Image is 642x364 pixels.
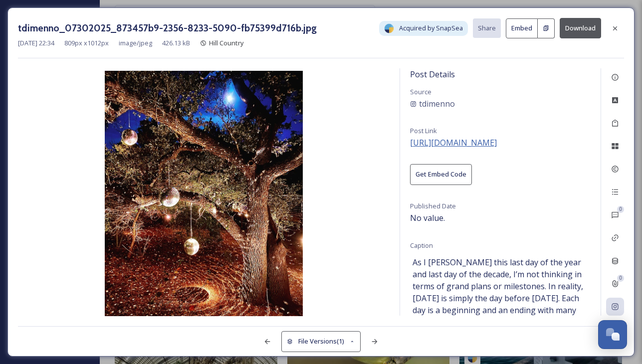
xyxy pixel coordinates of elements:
[64,38,109,48] span: 809 px x 1012 px
[162,38,190,48] span: 426.13 kB
[399,23,463,33] span: Acquired by SnapSea
[410,212,445,223] span: No value.
[18,71,390,318] img: 1MsWpQT0wHW5lWu7_PyUIvm3kCvi5lElc.jpg
[410,98,591,110] a: tdimenno
[598,320,627,349] button: Open Chat
[281,331,361,352] button: File Versions(1)
[617,275,624,282] div: 0
[410,126,437,135] span: Post Link
[410,87,431,96] span: Source
[209,38,244,47] span: Hill Country
[560,18,601,38] button: Download
[473,18,501,38] button: Share
[410,69,455,80] span: Post Details
[617,206,624,213] div: 0
[384,23,394,33] img: snapsea-logo.png
[410,139,497,148] a: [URL][DOMAIN_NAME]
[18,38,54,48] span: [DATE] 22:34
[410,201,456,210] span: Published Date
[410,164,472,184] button: Get Embed Code
[119,38,152,48] span: image/jpeg
[410,241,433,250] span: Caption
[410,137,497,148] span: [URL][DOMAIN_NAME]
[18,21,317,35] h3: tdimenno_07302025_873457b9-2356-8233-5090-fb75399d716b.jpg
[506,18,538,38] button: Embed
[419,98,455,110] span: tdimenno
